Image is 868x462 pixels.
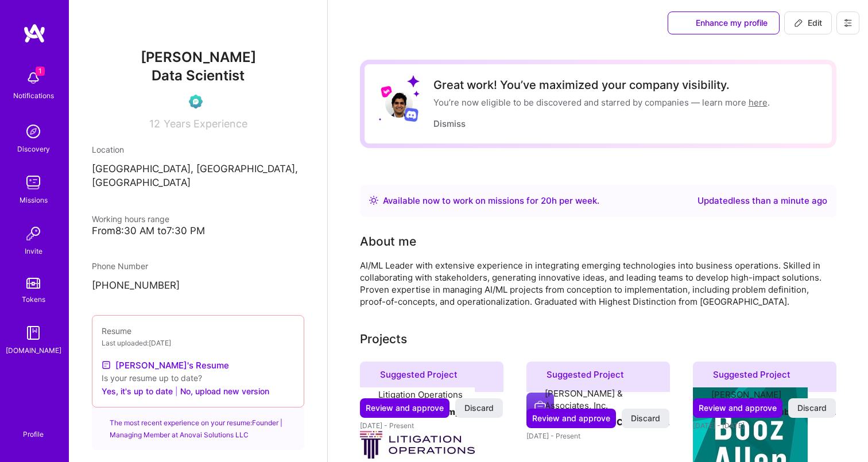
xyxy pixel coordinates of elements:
[700,370,708,379] i: icon SuggestedTeams
[433,78,770,92] div: Great work! You’ve maximized your company visibility.
[175,385,178,397] span: |
[92,214,169,224] span: Working hours range
[381,86,393,98] img: Lyft logo
[22,293,45,305] div: Tokens
[92,225,304,237] div: From 8:30 AM to 7:30 PM
[22,67,45,90] img: bell
[693,362,836,392] div: Suggested Project
[360,420,503,432] div: [DATE] - Present
[26,278,40,289] img: tokens
[545,387,670,411] div: [PERSON_NAME] & Associates, Inc.
[360,398,449,418] button: Review and approve
[23,23,46,44] img: logo
[22,321,45,344] img: guide book
[92,279,304,293] p: [PHONE_NUMBER]
[433,96,770,108] div: You’re now eligible to be discovered and starred by companies — learn more .
[92,143,304,156] div: Location
[20,194,48,206] div: Missions
[19,416,48,439] a: Profile
[367,370,375,379] i: icon SuggestedTeams
[360,331,407,348] div: Projects
[680,17,768,29] span: Enhance my profile
[360,259,836,308] div: AI/ML Leader with extensive experience in integrating emerging technologies into business operati...
[631,413,660,424] span: Discard
[180,384,269,398] button: No, upload new version
[189,95,203,108] img: Evaluation Call Pending
[385,90,413,118] img: User Avatar
[699,402,777,414] span: Review and approve
[36,67,45,76] span: 1
[17,143,50,155] div: Discovery
[526,362,670,392] div: Suggested Project
[668,11,780,34] button: Enhance my profile
[526,409,616,428] button: Review and approve
[784,11,832,34] button: Edit
[433,118,466,130] button: Dismiss
[533,370,542,379] i: icon SuggestedTeams
[6,344,61,356] div: [DOMAIN_NAME]
[102,360,111,370] img: Resume
[383,194,599,208] div: Available now to work on missions for h per week .
[797,402,827,414] span: Discard
[697,194,827,208] div: Updated less than a minute ago
[680,19,689,28] i: icon SuggestedTeams
[23,428,44,439] div: Profile
[360,362,503,392] div: Suggested Project
[366,402,444,414] span: Review and approve
[101,417,105,424] i: icon SuggestedTeams
[360,233,416,250] div: Tell us a little about yourself
[102,358,229,372] a: [PERSON_NAME]'s Resume
[152,67,245,84] span: Data Scientist
[102,337,294,349] div: Last uploaded: [DATE]
[13,90,54,102] div: Notifications
[693,398,782,418] button: Review and approve
[455,398,503,418] button: Discard
[102,372,294,384] div: Is your resume up to date?
[92,261,148,271] span: Phone Number
[92,162,304,190] p: [GEOGRAPHIC_DATA], [GEOGRAPHIC_DATA], [GEOGRAPHIC_DATA]
[360,233,416,250] div: About me
[378,389,463,401] div: Litigation Operations
[92,49,304,66] span: [PERSON_NAME]
[693,420,836,432] div: [DATE] - [DATE]
[149,118,160,130] span: 12
[622,409,669,428] button: Discard
[22,171,45,194] img: teamwork
[794,17,822,29] span: Edit
[92,401,304,450] div: The most recent experience on your resume: Founder | Managing Member at Anovai Solutions LLC
[22,120,45,143] img: discovery
[102,384,173,398] button: Yes, it's up to date
[532,413,610,424] span: Review and approve
[164,118,247,130] span: Years Experience
[404,107,418,122] img: Discord logo
[286,358,294,366] i: icon Close
[711,389,781,401] div: [PERSON_NAME]
[464,402,494,414] span: Discard
[526,430,670,442] div: [DATE] - Present
[526,393,554,420] img: Company logo
[749,97,768,108] a: here
[788,398,836,418] button: Discard
[102,326,131,336] span: Resume
[25,245,42,257] div: Invite
[541,195,552,206] span: 20
[369,196,378,205] img: Availability
[22,222,45,245] img: Invite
